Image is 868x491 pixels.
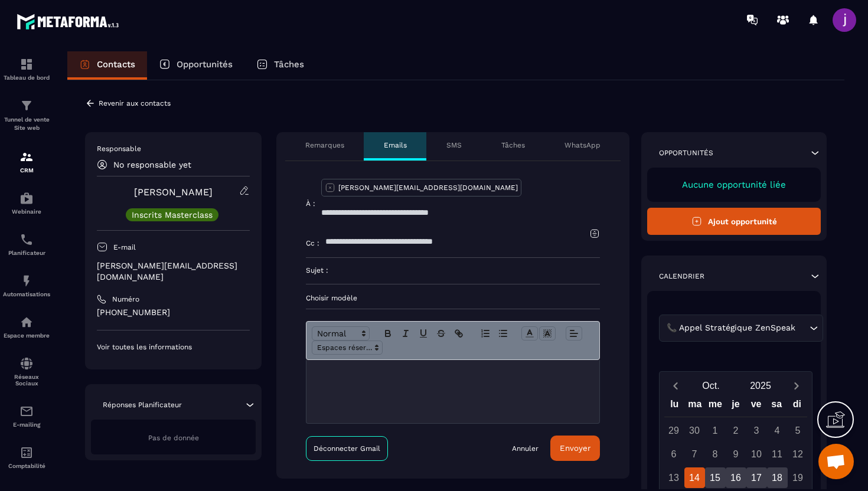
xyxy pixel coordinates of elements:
[3,167,50,174] p: CRM
[384,140,407,150] p: Emails
[3,437,50,478] a: accountantaccountantComptabilité
[132,211,213,219] p: Inscrits Masterclass
[305,140,344,150] p: Remarques
[97,260,250,283] p: [PERSON_NAME][EMAIL_ADDRESS][DOMAIN_NAME]
[726,396,746,417] div: je
[112,294,139,304] p: Numéro
[148,434,199,442] span: Pas de donnée
[306,238,319,248] p: Cc :
[3,265,50,306] a: automationsautomationsAutomatisations
[788,420,808,441] div: 5
[659,271,704,281] p: Calendrier
[3,208,50,215] p: Webinaire
[3,291,50,297] p: Automatisations
[512,444,539,453] a: Annuler
[785,378,807,394] button: Next month
[746,396,766,417] div: ve
[3,90,50,141] a: formationformationTunnel de vente Site web
[3,182,50,224] a: automationsautomationsWebinaire
[767,420,788,441] div: 4
[19,446,34,460] img: accountant
[306,266,328,275] p: Sujet :
[19,57,34,71] img: formation
[685,396,706,417] div: ma
[664,396,685,417] div: lu
[659,148,713,158] p: Opportunités
[664,467,684,488] div: 13
[788,467,808,488] div: 19
[3,395,50,437] a: emailemailE-mailing
[338,183,518,192] p: [PERSON_NAME][EMAIL_ADDRESS][DOMAIN_NAME]
[664,420,684,441] div: 29
[103,400,182,410] p: Réponses Planificateur
[788,444,808,464] div: 12
[664,378,686,394] button: Previous month
[684,467,705,488] div: 14
[564,140,601,150] p: WhatsApp
[705,467,726,488] div: 15
[274,59,304,70] p: Tâches
[3,463,50,469] p: Comptabilité
[19,404,34,418] img: email
[446,140,462,150] p: SMS
[97,144,250,153] p: Responsable
[664,322,798,335] span: 📞 Appel Stratégique ZenSpeak
[19,191,34,205] img: automations
[244,51,316,80] a: Tâches
[19,356,34,371] img: social-network
[97,342,250,352] p: Voir toutes les informations
[501,140,525,150] p: Tâches
[113,160,191,169] p: No responsable yet
[767,467,788,488] div: 18
[787,396,807,417] div: di
[177,59,233,70] p: Opportunités
[306,436,388,461] a: Déconnecter Gmail
[818,444,854,479] div: Ouvrir le chat
[17,11,123,32] img: logo
[726,467,746,488] div: 16
[3,374,50,387] p: Réseaux Sociaux
[686,375,736,396] button: Open months overlay
[97,59,135,70] p: Contacts
[147,51,244,80] a: Opportunités
[3,141,50,182] a: formationformationCRM
[3,332,50,339] p: Espace membre
[766,396,787,417] div: sa
[647,208,821,235] button: Ajout opportunité
[3,74,50,81] p: Tableau de bord
[705,444,726,464] div: 8
[99,99,171,107] p: Revenir aux contacts
[550,436,600,461] button: Envoyer
[306,293,600,303] p: Choisir modèle
[19,99,34,113] img: formation
[3,421,50,428] p: E-mailing
[684,420,705,441] div: 30
[3,116,50,132] p: Tunnel de vente Site web
[746,420,767,441] div: 3
[3,348,50,395] a: social-networksocial-networkRéseaux Sociaux
[3,48,50,90] a: formationformationTableau de bord
[3,250,50,256] p: Planificateur
[306,199,315,208] p: À :
[67,51,147,80] a: Contacts
[3,306,50,348] a: automationsautomationsEspace membre
[705,420,726,441] div: 1
[19,150,34,164] img: formation
[19,233,34,247] img: scheduler
[705,396,726,417] div: me
[113,243,136,252] p: E-mail
[746,444,767,464] div: 10
[798,322,807,335] input: Search for option
[726,444,746,464] div: 9
[134,186,213,198] a: [PERSON_NAME]
[659,315,823,342] div: Search for option
[664,444,684,464] div: 6
[19,274,34,288] img: automations
[736,375,785,396] button: Open years overlay
[684,444,705,464] div: 7
[726,420,746,441] div: 2
[3,224,50,265] a: schedulerschedulerPlanificateur
[767,444,788,464] div: 11
[746,467,767,488] div: 17
[659,179,809,190] p: Aucune opportunité liée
